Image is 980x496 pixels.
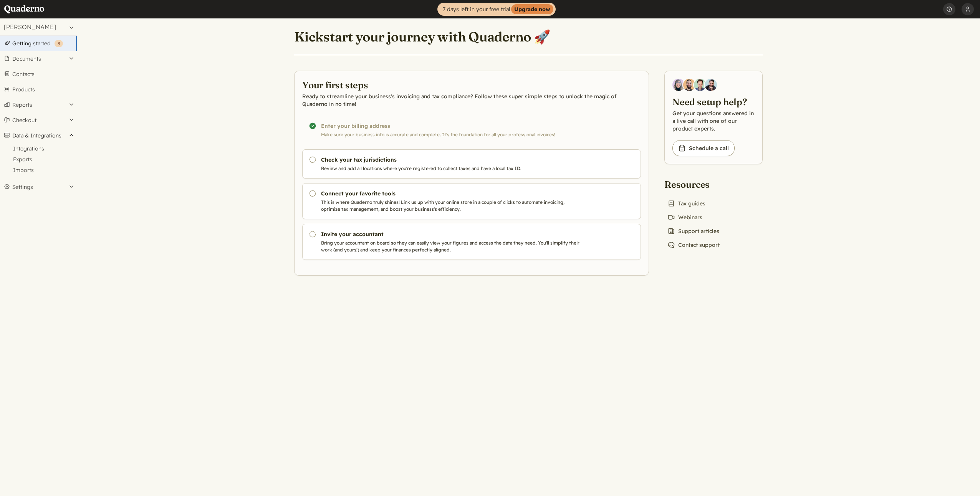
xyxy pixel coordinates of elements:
a: Schedule a call [672,140,735,156]
img: Ivo Oltmans, Business Developer at Quaderno [694,79,706,91]
p: Get your questions answered in a live call with one of our product experts. [672,109,755,132]
a: Connect your favorite tools This is where Quaderno truly shines! Link us up with your online stor... [302,183,641,219]
a: Tax guides [664,198,709,209]
p: Ready to streamline your business's invoicing and tax compliance? Follow these super simple steps... [302,93,641,108]
h2: Your first steps [302,79,641,91]
a: 7 days left in your free trialUpgrade now [437,3,556,16]
strong: Upgrade now [511,4,553,14]
a: Invite your accountant Bring your accountant on board so they can easily view your figures and ac... [302,224,641,260]
p: Bring your accountant on board so they can easily view your figures and access the data they need... [321,240,583,253]
h3: Invite your accountant [321,230,583,238]
h3: Check your tax jurisdictions [321,156,583,164]
p: Review and add all locations where you're registered to collect taxes and have a local tax ID. [321,165,583,172]
h2: Need setup help? [672,96,755,108]
img: Javier Rubio, DevRel at Quaderno [705,79,717,91]
span: 3 [58,41,60,46]
img: Jairo Fumero, Account Executive at Quaderno [683,79,695,91]
h1: Kickstart your journey with Quaderno 🚀 [294,28,550,45]
a: Webinars [664,212,705,223]
a: Support articles [664,226,722,236]
a: Contact support [664,240,723,250]
img: Diana Carrasco, Account Executive at Quaderno [672,79,685,91]
a: Check your tax jurisdictions Review and add all locations where you're registered to collect taxe... [302,149,641,179]
p: This is where Quaderno truly shines! Link us up with your online store in a couple of clicks to a... [321,199,583,213]
h2: Resources [664,178,723,190]
h3: Connect your favorite tools [321,190,583,197]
